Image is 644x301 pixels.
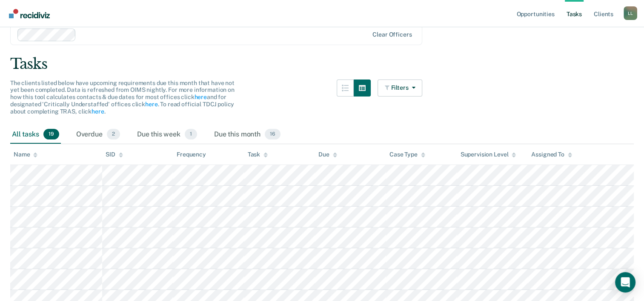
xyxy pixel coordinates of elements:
span: 1 [185,129,197,140]
button: Filters [378,80,423,97]
span: 16 [265,129,280,140]
button: Profile dropdown button [624,6,637,20]
div: All tasks19 [10,125,61,144]
a: here [194,94,206,100]
div: Supervision Level [461,151,516,158]
div: L L [624,6,637,20]
div: Due [318,151,337,158]
div: Open Intercom Messenger [615,272,635,292]
div: Task [248,151,268,158]
div: Clear officers [372,31,412,38]
div: SID [106,151,123,158]
div: Name [14,151,37,158]
div: Due this month16 [212,125,282,144]
a: here [145,101,157,108]
div: Due this week1 [135,125,199,144]
div: Case Type [389,151,425,158]
a: here [92,108,104,115]
span: 2 [107,129,120,140]
div: Tasks [10,55,634,73]
span: 19 [43,129,59,140]
span: The clients listed below have upcoming requirements due this month that have not yet been complet... [10,80,235,115]
div: Frequency [177,151,206,158]
div: Overdue2 [74,125,122,144]
div: Assigned To [531,151,572,158]
img: Recidiviz [9,9,50,18]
